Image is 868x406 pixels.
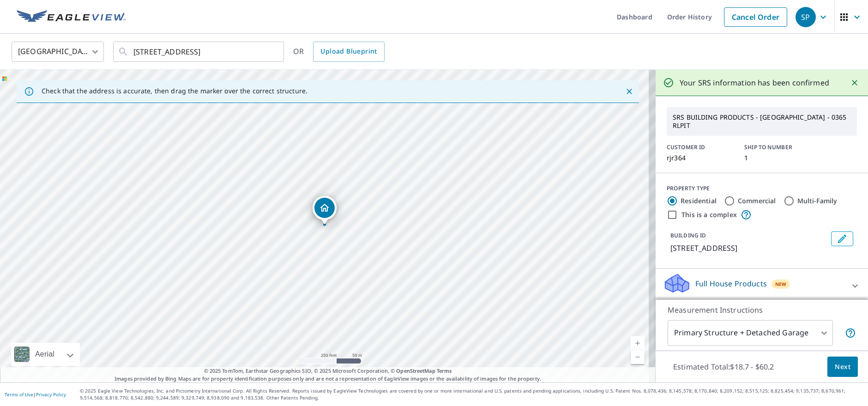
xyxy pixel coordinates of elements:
p: Full House Products [695,278,767,289]
span: © 2025 TomTom, Earthstar Geographics SIO, © 2025 Microsoft Corporation, © [204,367,452,375]
p: Estimated Total: $18.7 - $60.2 [666,357,781,377]
button: Next [827,357,858,377]
a: Current Level 17, Zoom In [631,336,645,350]
label: Multi-Family [797,196,838,206]
p: rjr364 [667,154,733,162]
label: This is a complex [681,210,737,219]
a: Upload Blueprint [313,42,384,62]
a: Terms [437,367,452,374]
button: Close [849,77,861,89]
p: SRS BUILDING PRODUCTS - [GEOGRAPHIC_DATA] - 0365 RLPIT [669,109,855,133]
div: Dropped pin, building 1, Residential property, 5860 Grand Canyon Ave San Pablo, CA 94806 [313,196,337,224]
div: [GEOGRAPHIC_DATA] [12,39,104,65]
p: 1 [744,154,811,162]
a: Current Level 17, Zoom Out [631,350,645,364]
p: SHIP TO NUMBER [744,143,811,151]
div: Full House ProductsNew [663,273,861,299]
label: Commercial [738,196,776,206]
a: Cancel Order [724,7,787,27]
p: BUILDING ID [670,231,706,239]
p: [STREET_ADDRESS] [670,242,827,254]
span: New [775,280,787,288]
p: CUSTOMER ID [667,143,733,151]
div: OR [293,42,385,62]
a: OpenStreetMap [396,367,435,374]
div: PROPERTY TYPE [667,184,857,193]
input: Search by address or latitude-longitude [133,39,265,65]
button: Edit building 1 [831,231,853,246]
a: Privacy Policy [36,391,66,398]
p: Measurement Instructions [668,304,856,315]
span: Upload Blueprint [320,46,377,57]
p: Check that the address is accurate, then drag the marker over the correct structure. [42,87,307,95]
a: Terms of Use [5,391,33,398]
p: © 2025 Eagle View Technologies, Inc. and Pictometry International Corp. All Rights Reserved. Repo... [80,388,863,401]
p: Your SRS information has been confirmed [680,77,829,88]
div: Aerial [32,343,57,366]
div: Aerial [11,343,80,366]
p: | [5,392,66,397]
label: Residential [681,196,717,206]
button: Close [623,85,635,97]
div: Primary Structure + Detached Garage [668,320,833,346]
span: Next [835,361,850,373]
div: SP [796,7,816,27]
img: EV Logo [17,10,126,24]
